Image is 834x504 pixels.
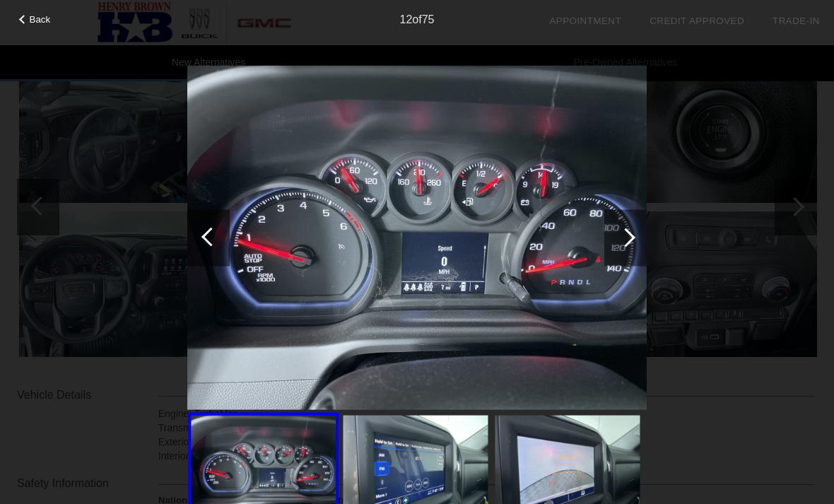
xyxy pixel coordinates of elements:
a: Credit Approved [650,16,744,26]
span: 75 [422,13,435,25]
span: 12 [400,13,413,25]
a: Trade-In [773,16,820,26]
span: Back [30,14,51,25]
img: 12.jpg [187,65,647,410]
a: Appointment [549,16,621,26]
